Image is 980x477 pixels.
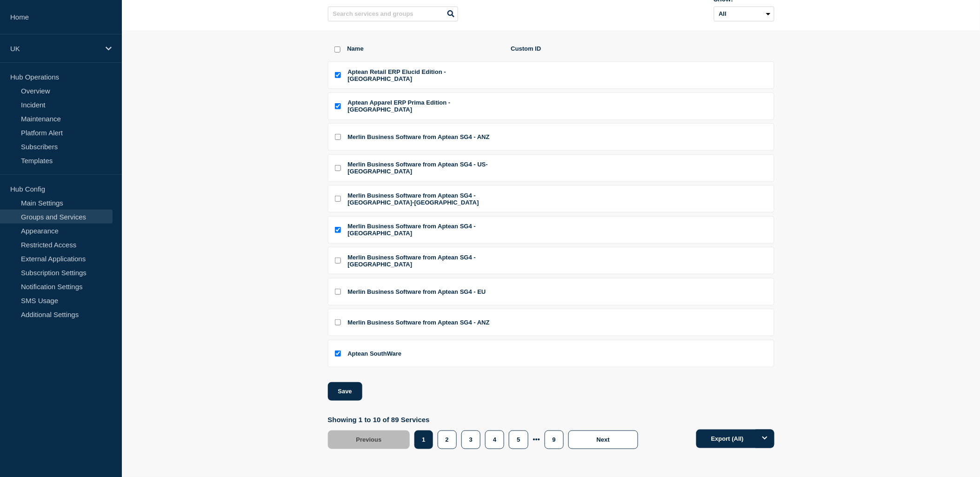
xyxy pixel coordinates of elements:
[348,99,451,113] span: Aptean Apparel ERP Prima Edition - [GEOGRAPHIC_DATA]
[545,431,564,449] button: 9
[328,7,458,21] input: Search services and groups
[356,436,382,443] span: Previous
[335,258,341,264] input: Merlin Business Software from Aptean SG4 - Germany checkbox
[335,72,341,78] input: Aptean Retail ERP Elucid Edition - UK checkbox
[461,431,480,449] button: 3
[335,103,341,109] input: Aptean Apparel ERP Prima Edition - UK checkbox
[756,430,774,448] button: Options
[348,192,479,206] span: Merlin Business Software from Aptean SG4 - [GEOGRAPHIC_DATA]-[GEOGRAPHIC_DATA]
[335,319,341,325] input: Merlin Business Software from Aptean SG4 - ANZ checkbox
[485,431,504,449] button: 4
[335,227,341,233] input: Merlin Business Software from Aptean SG4 - UK checkbox
[334,46,340,53] input: select all checkbox
[348,350,402,357] span: Aptean SouthWare
[10,45,100,53] p: UK
[597,436,610,443] span: Next
[335,134,341,140] input: Merlin Business Software from Aptean SG4 - ANZ checkbox
[328,431,410,449] button: Previous
[335,289,341,295] input: Merlin Business Software from Aptean SG4 - EU checkbox
[348,133,490,140] span: Merlin Business Software from Aptean SG4 - ANZ
[335,351,341,357] input: Aptean SouthWare checkbox
[714,7,774,21] select: Archived
[414,431,433,449] button: 1
[348,223,476,237] span: Merlin Business Software from Aptean SG4 - [GEOGRAPHIC_DATA]
[335,165,341,171] input: Merlin Business Software from Aptean SG4 - US-West checkbox
[509,431,528,449] button: 5
[348,161,488,175] span: Merlin Business Software from Aptean SG4 - US-[GEOGRAPHIC_DATA]
[347,45,500,54] span: Name
[328,382,362,401] button: Save
[348,68,446,82] span: Aptean Retail ERP Elucid Edition - [GEOGRAPHIC_DATA]
[568,431,638,449] button: Next
[438,431,457,449] button: 2
[348,288,486,295] span: Merlin Business Software from Aptean SG4 - EU
[696,430,774,448] button: Export (All)
[511,45,770,54] span: Custom ID
[335,196,341,202] input: Merlin Business Software from Aptean SG4 - US-East checkbox
[328,416,643,424] p: Showing 1 to 10 of 89 Services
[348,254,476,268] span: Merlin Business Software from Aptean SG4 - [GEOGRAPHIC_DATA]
[348,319,490,326] span: Merlin Business Software from Aptean SG4 - ANZ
